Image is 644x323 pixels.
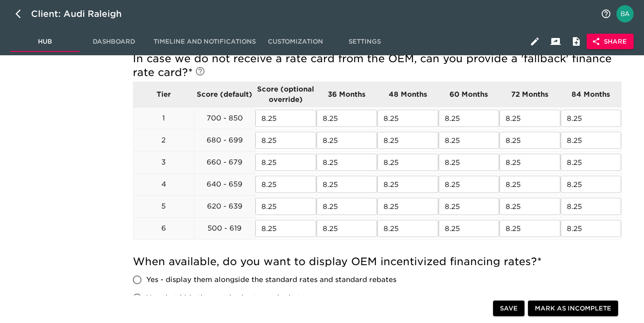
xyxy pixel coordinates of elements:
[596,3,616,24] button: notifications
[154,36,256,47] span: Timeline and Notifications
[146,275,396,285] span: Yes - display them alongside the standard rates and standard rebates
[133,52,622,79] h5: In case we do not receive a rate card from the OEM, can you provide a 'fallback' finance rate card?
[500,303,518,314] span: Save
[146,293,308,303] span: Yes - but hide the standard rates and rebates
[31,7,134,21] div: Client: Audi Raleigh
[594,36,627,47] span: Share
[133,255,622,269] h5: When available, do you want to display OEM incentivized financing rates?
[255,84,316,105] p: Score (optional override)
[499,89,560,100] p: 72 Months
[133,113,194,123] p: 1
[16,36,74,47] span: Hub
[335,36,394,47] span: Settings
[266,36,325,47] span: Customization
[195,89,255,100] p: Score (default)
[587,34,634,50] button: Share
[528,301,618,317] button: Mark as Incomplete
[133,201,194,212] p: 5
[195,179,255,190] p: 640 - 659
[616,5,634,22] img: Profile
[377,89,438,100] p: 48 Months
[525,31,545,52] button: Edit Hub
[535,303,611,314] span: Mark as Incomplete
[545,31,566,52] button: Client View
[133,89,194,100] p: Tier
[133,135,194,146] p: 2
[493,301,525,317] button: Save
[317,89,377,100] p: 36 Months
[133,157,194,168] p: 3
[195,113,255,123] p: 700 - 850
[439,89,499,100] p: 60 Months
[195,135,255,146] p: 680 - 699
[195,201,255,212] p: 620 - 639
[85,36,143,47] span: Dashboard
[195,157,255,168] p: 660 - 679
[195,223,255,234] p: 500 - 619
[133,179,194,190] p: 4
[561,89,622,100] p: 84 Months
[133,223,194,234] p: 6
[566,31,587,52] button: Internal Notes and Comments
